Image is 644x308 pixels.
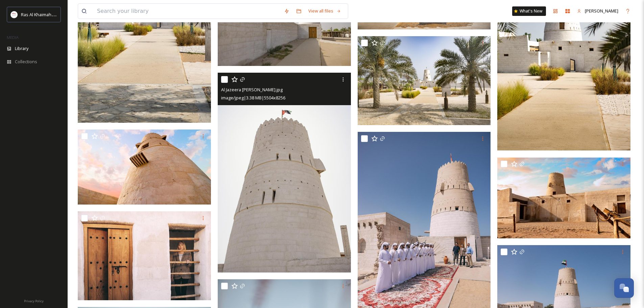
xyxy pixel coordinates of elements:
img: Al Jazeera Al Hamra.jpg [218,73,351,273]
img: Jazirah Al Hamra fort.jpg [78,129,211,205]
input: Search your library [94,4,281,19]
a: [PERSON_NAME] [574,4,622,18]
a: View all files [305,4,344,18]
span: Al Jazeera [PERSON_NAME].jpg [221,87,283,93]
span: image/jpeg | 3.38 MB | 5504 x 8256 [221,95,285,101]
a: Privacy Policy [24,297,44,305]
a: What's New [512,6,546,16]
span: Library [15,45,28,52]
span: MEDIA [7,35,19,40]
button: Open Chat [614,278,634,298]
span: [PERSON_NAME] [585,8,618,14]
span: Privacy Policy [24,299,44,303]
span: Ras Al Khaimah Tourism Development Authority [21,11,117,18]
img: Al Jazeera Al Hamra.jpg [358,36,491,125]
img: Jazirah Al Hamra.jpg [497,158,630,238]
img: Al Jazeera Al Hamra .jpg [78,211,211,300]
span: Collections [15,58,37,65]
img: Logo_RAKTDA_RGB-01.png [11,11,18,18]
